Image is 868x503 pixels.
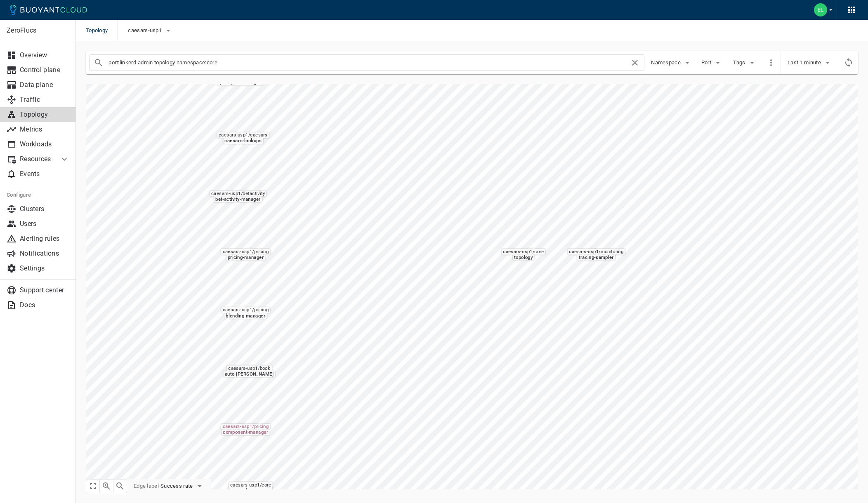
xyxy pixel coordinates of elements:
p: Resources [20,155,53,163]
button: Port [699,56,725,69]
p: Workloads [20,140,69,148]
p: Traffic [20,96,69,104]
span: Edge label [134,483,159,489]
p: Data plane [20,81,69,89]
p: Settings [20,264,69,273]
button: Namespace [651,56,692,69]
p: Notifications [20,249,69,258]
span: Namespace [651,59,682,66]
p: Metrics [20,125,69,134]
span: caesars-usp1 [128,27,163,34]
p: Clusters [20,205,69,213]
p: Alerting rules [20,235,69,243]
p: ZeroFlucs [7,26,69,35]
button: Tags [732,56,758,69]
span: Port [701,59,713,66]
input: Search [107,57,630,68]
button: Last 1 minute [788,56,833,69]
span: Topology [86,20,118,41]
div: Refresh metrics [842,56,855,69]
p: Users [20,220,69,228]
span: Last 1 minute [788,59,823,66]
p: Control plane [20,66,69,74]
button: Success rate [160,480,205,492]
img: Elliott Smith [814,3,827,16]
p: Docs [20,301,69,309]
p: Events [20,170,69,178]
span: Success rate [160,483,195,489]
button: caesars-usp1 [128,24,173,37]
p: Support center [20,286,69,294]
p: Topology [20,110,69,119]
h5: Configure [7,192,69,198]
p: Overview [20,51,69,59]
span: Tags [733,59,747,66]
